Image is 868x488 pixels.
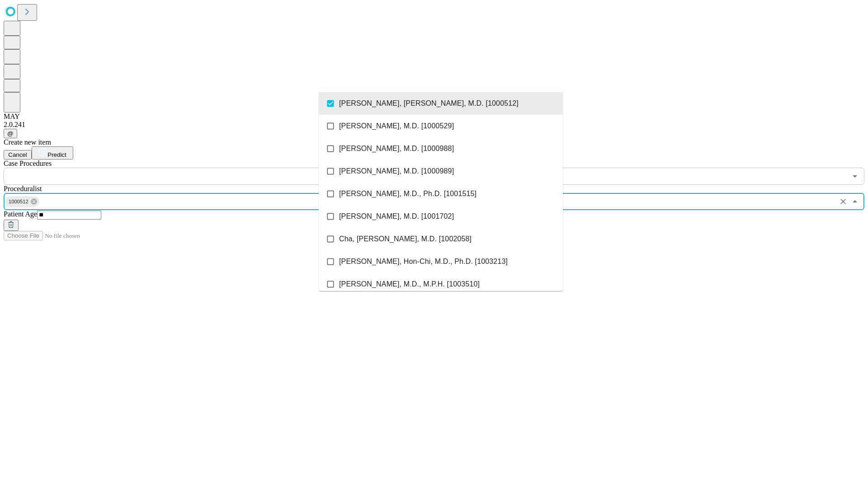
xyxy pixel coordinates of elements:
[4,113,864,121] div: MAY
[849,170,861,183] button: Open
[4,150,32,160] button: Cancel
[849,195,861,208] button: Close
[5,196,39,207] div: 1000512
[339,98,519,109] span: [PERSON_NAME], [PERSON_NAME], M.D. [1000512]
[339,279,480,290] span: [PERSON_NAME], M.D., M.P.H. [1003510]
[32,146,73,160] button: Predict
[837,195,849,208] button: Clear
[4,121,864,129] div: 2.0.241
[4,160,52,167] span: Scheduled Procedure
[4,138,51,146] span: Create new item
[7,130,14,137] span: @
[4,210,37,218] span: Patient Age
[4,185,42,192] span: Proceduralist
[8,151,27,158] span: Cancel
[339,188,476,199] span: [PERSON_NAME], M.D., Ph.D. [1001515]
[339,234,472,244] span: Cha, [PERSON_NAME], M.D. [1002058]
[339,256,508,267] span: [PERSON_NAME], Hon-Chi, M.D., Ph.D. [1003213]
[47,151,66,158] span: Predict
[339,121,454,131] span: [PERSON_NAME], M.D. [1000529]
[5,197,32,207] span: 1000512
[339,166,454,177] span: [PERSON_NAME], M.D. [1000989]
[339,143,454,154] span: [PERSON_NAME], M.D. [1000988]
[4,129,17,138] button: @
[339,211,454,222] span: [PERSON_NAME], M.D. [1001702]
